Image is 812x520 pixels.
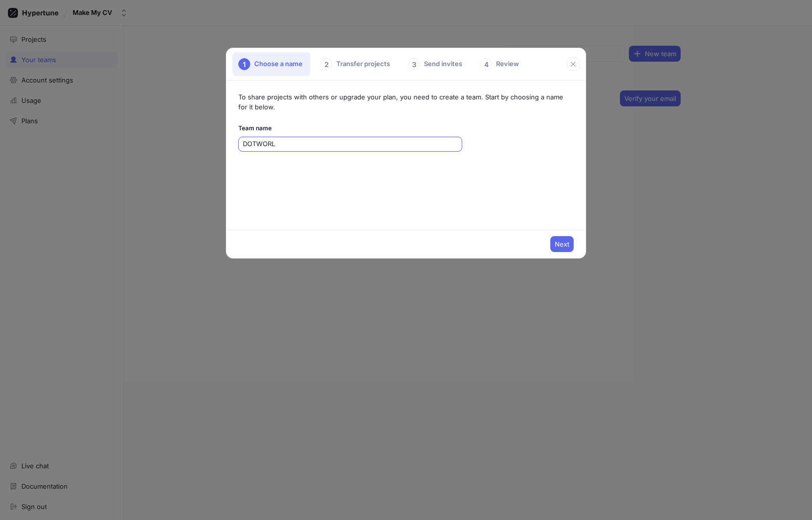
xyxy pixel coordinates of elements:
div: Transfer projects [314,52,398,76]
input: Enter a name for this team [243,139,458,149]
div: Team name [238,124,573,133]
div: 2 [320,58,332,70]
div: 1 [238,58,250,70]
div: Choose a name [232,52,310,76]
div: 3 [408,58,420,70]
span: Next [555,241,569,247]
button: Next [550,236,574,252]
div: 4 [480,58,492,70]
p: To share projects with others or upgrade your plan, you need to create a team. Start by choosing ... [238,92,573,112]
div: Send invites [402,52,470,76]
div: Review [474,52,527,76]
